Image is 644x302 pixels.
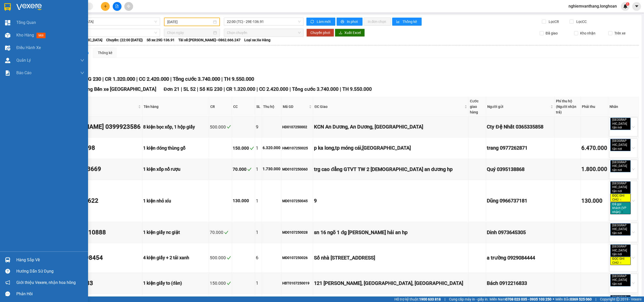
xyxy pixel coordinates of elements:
[610,257,631,265] span: ĐỌC GHI CHÚ
[610,274,631,286] span: [GEOGRAPHIC_DATA] tận nơi
[227,29,301,36] span: Chọn chuyến
[487,229,554,236] div: Dinh 0973645305
[127,5,130,8] span: aim
[16,268,84,275] div: Hướng dẫn sử dụng
[263,166,280,172] div: 1.730.000
[610,194,631,202] span: ĐỌC GHI CHÚ
[257,86,258,92] span: |
[292,86,339,92] span: Tổng cước 3.740.000
[226,86,255,92] span: CR 1.320.000
[227,256,231,260] span: check
[16,290,84,298] div: Phản hồi
[317,19,331,24] span: Làm mới
[233,197,254,204] div: 130.000
[48,228,141,237] div: phương 0762310888
[48,122,141,132] div: Mr [PERSON_NAME] 0399923586
[282,255,312,261] div: MD0107250026
[5,291,10,296] span: message
[610,118,631,130] span: [GEOGRAPHIC_DATA] tận nơi
[403,19,418,24] span: Thống kê
[281,159,313,180] td: MD0107250060
[259,86,288,92] span: CC 2.420.000
[143,123,208,131] div: 8 kiện bọc xốp, 1 hộp giấy
[143,229,208,236] div: 1 kiện giấy nc giặt
[487,123,554,131] div: Cty Đệ Nhất 0365335858
[23,29,157,36] span: Chọn tuyến
[136,76,138,82] span: |
[224,76,254,82] span: TH 9.550.000
[221,76,223,82] span: |
[143,166,208,173] div: 1 kiện xốp nổ rượu
[5,257,10,263] img: warehouse-icon
[101,2,110,11] button: plus
[142,97,209,116] th: Tên hàng
[419,297,441,301] strong: 1900 633 818
[344,30,361,35] span: Xuất Excel
[256,166,261,173] div: 1
[48,164,141,174] div: a bình 0904243669
[48,143,141,153] div: hảo 0971997398
[487,279,554,287] div: Bách 0912216833
[250,146,254,150] span: check
[314,197,468,205] div: 9
[5,33,10,38] img: warehouse-icon
[314,144,468,152] div: p ka long,tp móng cái,[GEOGRAPHIC_DATA]
[78,76,101,82] span: Số KG 230
[224,230,228,235] span: check
[490,296,551,302] span: Miền Nam
[143,280,208,287] div: 1 kiện giấy to (đàn)
[282,230,312,235] div: MD0107250028
[610,244,631,257] span: [GEOGRAPHIC_DATA] tận nơi
[626,2,629,6] sup: 1
[340,86,341,92] span: |
[224,86,225,92] span: |
[199,86,222,92] span: Số KG 230
[341,20,345,24] span: printer
[623,232,625,234] span: close
[16,70,31,76] span: Báo cáo
[553,298,554,300] span: ⚪️
[610,160,631,172] span: [GEOGRAPHIC_DATA] tận nơi
[232,97,255,116] th: CC
[337,18,363,26] button: printerIn phơi
[581,144,607,153] div: 6.470.000
[170,76,172,82] span: |
[623,190,625,192] span: close
[4,3,11,11] img: logo-vxr
[282,124,312,130] div: HD0107250002
[48,279,141,288] div: Tài 0912026833
[570,297,592,301] strong: 0369 525 060
[623,283,625,285] span: close
[282,198,312,204] div: MD0107250045
[505,297,551,301] strong: 0708 023 035 - 0935 103 250
[178,37,240,43] span: Tài xế: [PERSON_NAME]--0862.666.247
[105,76,135,82] span: CR 1.320.000
[610,139,631,151] span: [GEOGRAPHIC_DATA] tận nơi
[197,86,198,92] span: |
[183,86,196,92] span: SL 52
[634,4,639,9] span: caret-down
[487,104,549,109] span: Người gửi
[262,97,281,116] th: Thu hộ
[610,202,631,214] span: Đã gọi khách (VP nhận)
[623,169,625,171] span: close
[581,97,608,116] th: Phải thu
[113,2,122,11] button: file-add
[335,29,365,37] button: downloadXuất Excel
[5,45,10,51] img: warehouse-icon
[263,145,280,151] div: 6.320.000
[555,97,581,116] th: Phí thu hộ (Người nhận trả)
[392,18,422,26] button: bar-chartThống kê
[314,104,463,109] span: ĐC Giao
[623,126,625,129] span: close
[256,197,261,204] div: 1
[281,243,313,273] td: MD0107250026
[256,280,261,287] div: 1
[233,166,254,173] div: 70.000
[282,166,312,172] div: MD0107250060
[209,97,232,116] th: CR
[610,223,631,236] span: [GEOGRAPHIC_DATA] tận nơi
[167,19,212,25] input: 01/07/2025
[339,31,342,35] span: download
[147,37,175,43] span: Số xe: 29E-136.91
